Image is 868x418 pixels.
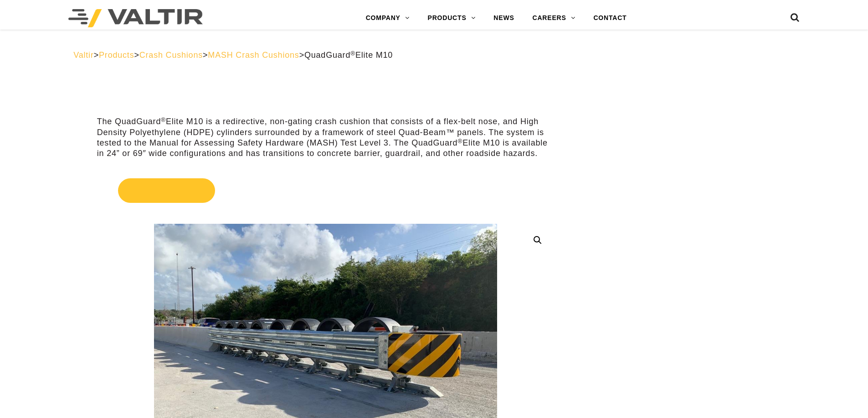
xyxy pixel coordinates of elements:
div: > > > > [73,50,795,60]
span: Get Quote [118,178,215,203]
img: Valtir [68,9,203,27]
a: PRODUCTS [419,9,485,27]
a: COMPANY [357,9,419,27]
sup: ® [457,138,462,145]
a: Get Quote [97,167,554,214]
a: CAREERS [524,9,585,27]
h1: QuadGuard Elite M10 [97,91,554,110]
a: Valtir [73,50,93,60]
a: NEWS [484,9,523,27]
a: Crash Cushions [139,50,203,60]
sup: ® [350,50,355,57]
a: Products [99,50,134,60]
p: The QuadGuard Elite M10 is a redirective, non-gating crash cushion that consists of a flex-belt n... [97,116,554,159]
span: QuadGuard Elite M10 [304,50,393,60]
sup: ® [161,116,166,123]
sup: ® [213,89,223,104]
a: MASH Crash Cushions [208,50,299,60]
a: CONTACT [584,9,636,27]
